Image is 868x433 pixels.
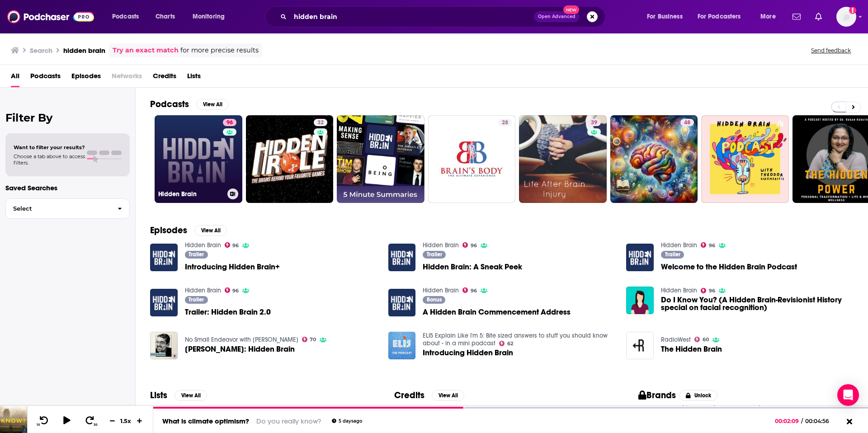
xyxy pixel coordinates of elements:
div: Search podcasts, credits, & more... [274,6,614,27]
a: 96 [225,242,239,248]
span: 96 [471,244,477,248]
span: 28 [502,118,508,127]
a: 96 [462,242,477,248]
span: Trailer: Hidden Brain 2.0 [185,308,271,316]
a: Do you really know? [256,417,321,425]
a: Episodes [71,69,101,87]
input: Search podcasts, credits, & more... [290,9,534,24]
a: EpisodesView All [150,225,227,236]
button: 30 [82,415,99,427]
a: 96 [701,242,715,248]
svg: Add a profile image [849,7,856,14]
span: 96 [471,289,477,293]
button: open menu [754,9,787,24]
div: Open Intercom Messenger [837,384,859,406]
button: Send feedback [808,47,854,54]
a: Welcome to the Hidden Brain Podcast [626,244,654,271]
span: Want to filter your results? [14,144,85,151]
span: / [801,418,803,424]
span: 96 [232,244,239,248]
span: 70 [310,338,316,342]
span: Networks [112,69,142,87]
button: View All [432,390,464,401]
span: Welcome to the Hidden Brain Podcast [661,263,797,271]
a: No Small Endeavor with Lee C. Camp [185,336,298,344]
span: 48 [684,118,690,127]
button: Select [5,198,130,219]
span: The Hidden Brain [661,345,722,353]
span: For Business [647,10,683,23]
h2: Filter By [5,111,130,124]
a: Do I Know You? (A Hidden Brain-Revisionist History special on facial recognition) [626,287,654,314]
img: Trailer: Hidden Brain 2.0 [150,289,178,316]
h2: Podcasts [150,99,189,110]
span: Charts [156,10,175,23]
a: Introducing Hidden Brain+ [185,263,280,271]
a: 62 [499,341,513,346]
button: open menu [641,9,694,24]
a: Try an exact match [113,45,179,56]
button: open menu [106,9,151,24]
a: 39 [519,115,607,203]
h3: Hidden Brain [158,190,224,198]
a: Podcasts [30,69,61,87]
h3: hidden brain [63,46,105,55]
span: 60 [703,338,709,342]
span: Introducing Hidden Brain [423,349,513,357]
a: Podchaser - Follow, Share and Rate Podcasts [7,8,94,25]
h2: Episodes [150,225,187,236]
button: View All [194,225,227,236]
img: User Profile [836,7,856,27]
a: All [11,69,19,87]
span: Trailer [665,252,680,257]
span: 30 [94,423,97,427]
img: Hidden Brain: A Sneak Peek [388,244,416,271]
a: Hidden Brain [661,287,697,294]
img: The Hidden Brain [626,332,654,359]
img: Introducing Hidden Brain+ [150,244,178,271]
h2: Lists [150,390,167,401]
a: A Hidden Brain Commencement Address [423,308,571,316]
a: Do I Know You? (A Hidden Brain-Revisionist History special on facial recognition) [661,296,854,311]
a: Credits [153,69,176,87]
a: PodcastsView All [150,99,229,110]
span: 96 [232,289,239,293]
a: 96 [223,119,236,126]
a: Show notifications dropdown [789,9,804,24]
a: Hidden Brain: A Sneak Peek [423,263,522,271]
button: Open AdvancedNew [534,11,580,22]
span: Select [6,206,110,212]
a: Hidden Brain [185,287,221,294]
span: More [760,10,776,23]
h2: Credits [394,390,425,401]
a: 32 [314,119,327,126]
h3: Search [30,46,52,55]
a: Hidden Brain [423,287,459,294]
a: Lists [187,69,201,87]
div: 5 days ago [332,419,362,424]
span: 00:04:56 [803,418,838,424]
a: 60 [694,337,709,342]
a: Introducing Hidden Brain [388,332,416,359]
p: Access sponsor history on the top 5,000 podcasts. [638,405,854,411]
span: 39 [591,118,597,127]
span: 62 [507,342,513,346]
span: Bonus [427,297,442,302]
span: 96 [709,289,715,293]
a: ELI5 Explain Like I'm 5: Bite sized answers to stuff you should know about - in a mini podcast [423,332,608,347]
a: 32 [246,115,334,203]
span: [PERSON_NAME]: Hidden Brain [185,345,295,353]
a: 39 [587,119,601,126]
h2: Brands [638,390,676,401]
button: View All [175,390,207,401]
a: 96 [701,288,715,293]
